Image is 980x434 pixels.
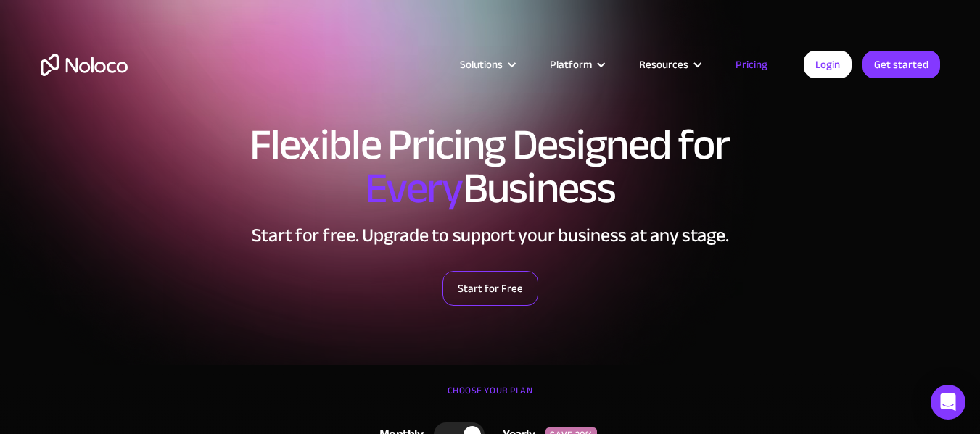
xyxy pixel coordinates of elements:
[442,271,538,306] a: Start for Free
[931,385,965,420] div: Open Intercom Messenger
[365,148,463,229] span: Every
[804,51,852,78] a: Login
[460,55,503,74] div: Solutions
[41,225,940,246] h2: Start for free. Upgrade to support your business at any stage.
[639,55,688,74] div: Resources
[41,380,940,416] div: CHOOSE YOUR PLAN
[41,123,940,210] h1: Flexible Pricing Designed for Business
[550,55,592,74] div: Platform
[862,51,940,78] a: Get started
[717,55,786,74] a: Pricing
[621,55,717,74] div: Resources
[41,54,128,76] a: home
[532,55,621,74] div: Platform
[442,55,532,74] div: Solutions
